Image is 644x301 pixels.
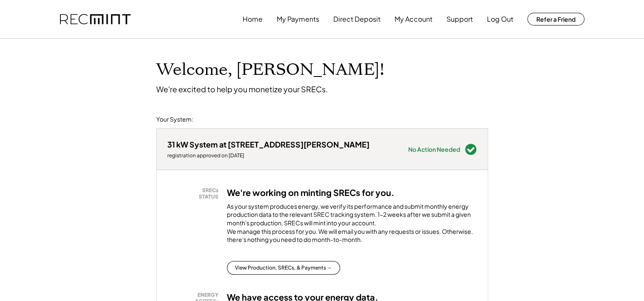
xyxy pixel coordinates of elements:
[227,261,340,275] button: View Production, SRECs, & Payments →
[167,152,369,159] div: registration approved on [DATE]
[447,11,473,28] button: Support
[156,84,328,94] div: We're excited to help you monetize your SRECs.
[156,60,384,80] h1: Welcome, [PERSON_NAME]!
[60,14,131,25] img: recmint-logotype%403x.png
[243,11,263,28] button: Home
[156,115,193,124] div: Your System:
[333,11,381,28] button: Direct Deposit
[227,187,395,198] h3: We're working on minting SRECs for you.
[167,139,369,149] div: 31 kW System at [STREET_ADDRESS][PERSON_NAME]
[487,11,513,28] button: Log Out
[395,11,432,28] button: My Account
[172,187,218,200] div: SRECs STATUS
[277,11,319,28] button: My Payments
[408,146,460,152] div: No Action Needed
[527,13,584,26] button: Refer a Friend
[227,202,477,248] div: As your system produces energy, we verify its performance and submit monthly energy production da...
